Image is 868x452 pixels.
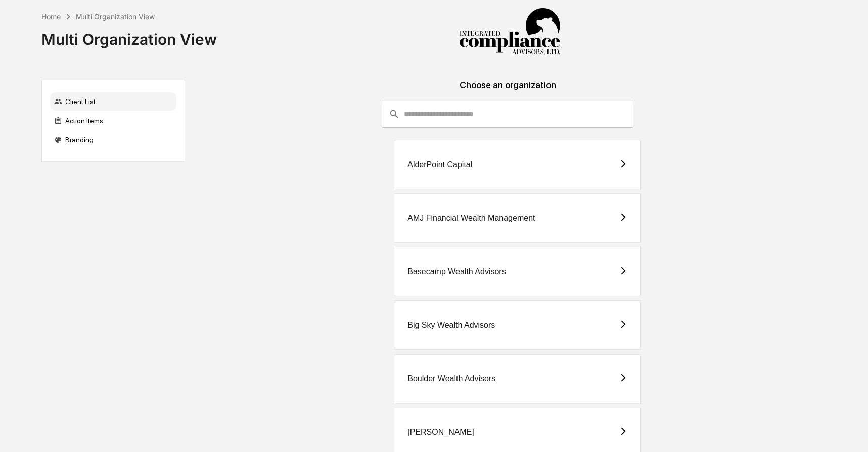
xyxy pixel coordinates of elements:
div: consultant-dashboard__filter-organizations-search-bar [382,101,633,128]
div: Multi Organization View [76,12,155,21]
div: Branding [50,131,176,149]
div: Big Sky Wealth Advisors [407,321,495,330]
div: AlderPoint Capital [407,160,472,169]
div: Boulder Wealth Advisors [407,374,495,383]
div: Action Items [50,112,176,130]
div: Home [41,12,61,21]
div: Multi Organization View [41,22,217,48]
div: AMJ Financial Wealth Management [407,214,535,223]
div: Client List [50,92,176,111]
div: Basecamp Wealth Advisors [407,267,506,276]
div: [PERSON_NAME] [407,428,474,437]
img: Integrated Compliance Advisors [459,8,560,56]
div: Choose an organization [193,80,823,101]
